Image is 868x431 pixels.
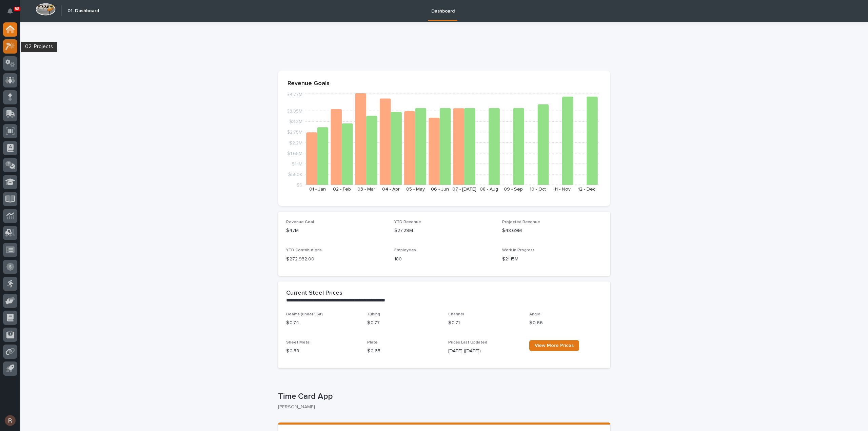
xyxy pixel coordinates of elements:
span: Angle [529,312,540,316]
text: 06 - Jun [431,187,449,192]
p: $ 272,932.00 [286,256,386,263]
tspan: $550K [288,172,302,177]
p: Revenue Goals [288,80,601,87]
span: Work in Progress [502,248,535,252]
text: 07 - [DATE] [452,187,476,192]
p: 58 [15,6,19,11]
p: $21.15M [502,256,602,263]
tspan: $2.2M [289,140,302,145]
span: Prices Last Updated [448,340,487,345]
p: $ 0.66 [529,319,602,327]
p: $27.29M [394,227,494,234]
p: $ 0.74 [286,319,359,327]
text: 02 - Feb [333,187,351,192]
tspan: $0 [296,183,302,188]
text: 04 - Apr [382,187,400,192]
button: Notifications [3,4,17,18]
p: [DATE] ([DATE]) [448,348,521,355]
tspan: $1.1M [292,161,302,166]
a: View More Prices [529,340,579,351]
span: Plate [367,340,378,345]
span: YTD Contributions [286,248,322,252]
p: $ 0.71 [448,319,521,327]
span: View More Prices [535,343,574,348]
span: Projected Revenue [502,220,540,224]
span: Sheet Metal [286,340,311,345]
span: Tubing [367,312,380,316]
text: 11 - Nov [554,187,571,192]
p: 180 [394,256,494,263]
button: users-avatar [3,413,17,428]
text: 10 - Oct [530,187,546,192]
p: $47M [286,227,386,234]
tspan: $2.75M [287,130,302,135]
tspan: $1.65M [287,151,302,156]
span: Employees [394,248,416,252]
text: 01 - Jan [309,187,326,192]
span: Beams (under 55#) [286,312,323,316]
text: 05 - May [406,187,425,192]
tspan: $4.77M [287,92,302,97]
text: 08 - Aug [480,187,498,192]
text: 12 - Dec [578,187,595,192]
img: Workspace Logo [36,3,56,16]
tspan: $3.3M [289,119,302,124]
span: YTD Revenue [394,220,421,224]
p: $48.69M [502,227,602,234]
text: 03 - Mar [357,187,375,192]
p: Time Card App [278,392,608,401]
span: Revenue Goal [286,220,314,224]
p: [PERSON_NAME] [278,404,605,410]
p: $ 0.59 [286,348,359,355]
p: $ 0.77 [367,319,440,327]
div: Notifications58 [8,8,17,19]
h2: 01. Dashboard [67,8,99,14]
p: $ 0.65 [367,348,440,355]
tspan: $3.85M [287,109,302,114]
h2: Current Steel Prices [286,290,342,297]
span: Channel [448,312,464,316]
text: 09 - Sep [504,187,523,192]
